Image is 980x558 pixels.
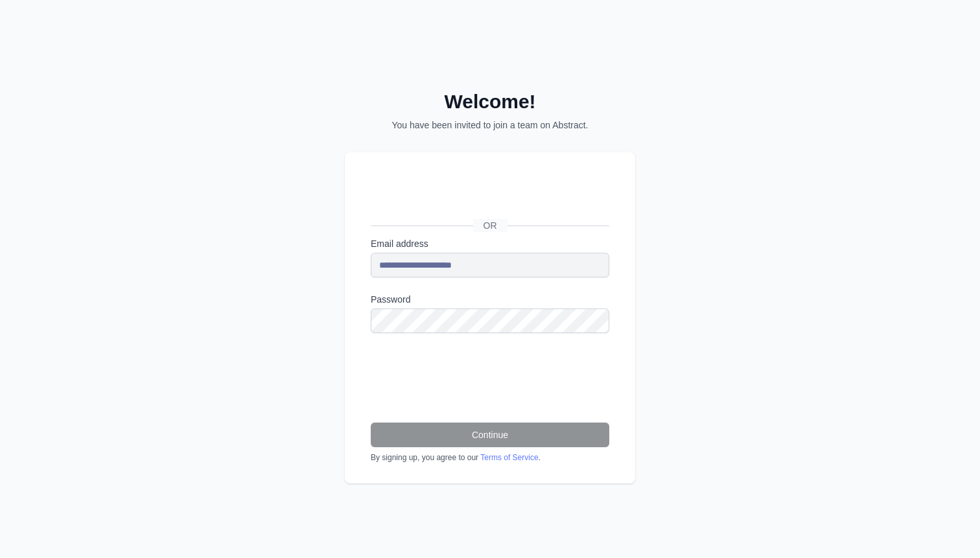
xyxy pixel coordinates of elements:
label: Email address [371,237,609,250]
iframe: Sign in with Google Button [364,182,614,211]
div: By signing up, you agree to our . [371,452,609,463]
span: OR [473,219,507,232]
iframe: reCAPTCHA [371,349,568,399]
a: Terms of Service [480,453,538,462]
button: Continue [371,423,609,447]
p: You have been invited to join a team on Abstract. [345,119,635,132]
label: Password [371,293,609,306]
h2: Welcome! [345,90,635,113]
